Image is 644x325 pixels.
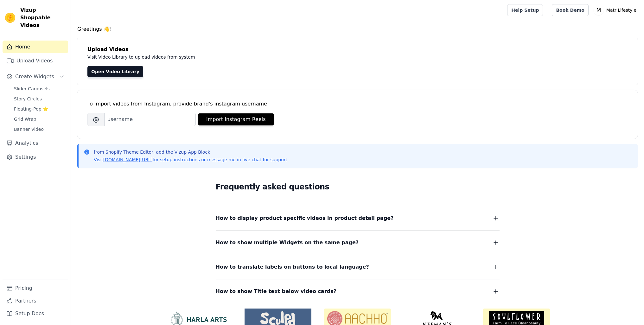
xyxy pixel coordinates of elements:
[10,94,68,103] a: Story Circles
[10,84,68,93] a: Slider Carousels
[3,307,68,320] a: Setup Docs
[94,149,289,155] p: from Shopify Theme Editor, add the Vizup App Block
[596,7,601,13] text: M
[87,53,371,61] p: Visit Video Library to upload videos from system
[3,137,68,150] a: Analytics
[216,263,369,271] span: How to translate labels on buttons to local language?
[604,4,639,16] p: Matr Lifestyle
[77,25,638,33] h4: Greetings 👋!
[216,238,359,247] span: How to show multiple Widgets on the same page?
[3,70,68,83] button: Create Widgets
[216,287,500,296] button: How to show Title text below video cards?
[10,105,68,113] a: Floating-Pop ⭐
[507,4,543,16] a: Help Setup
[87,66,143,77] a: Open Video Library
[3,54,68,67] a: Upload Videos
[216,238,500,247] button: How to show multiple Widgets on the same page?
[216,181,500,193] h2: Frequently asked questions
[5,13,15,23] img: Vizup
[87,113,105,126] span: @
[103,157,153,162] a: [DOMAIN_NAME][URL]
[3,151,68,163] a: Settings
[10,125,68,134] a: Banner Video
[14,96,42,102] span: Story Circles
[10,115,68,124] a: Grid Wrap
[105,113,196,126] input: username
[94,156,289,163] p: Visit for setup instructions or message me in live chat for support.
[216,214,500,223] button: How to display product specific videos in product detail page?
[15,73,54,80] span: Create Widgets
[594,4,639,16] button: M Matr Lifestyle
[87,100,628,108] div: To import videos from Instagram, provide brand's instagram username
[14,116,36,122] span: Grid Wrap
[216,263,500,271] button: How to translate labels on buttons to local language?
[198,113,274,125] button: Import Instagram Reels
[3,295,68,307] a: Partners
[3,282,68,295] a: Pricing
[20,6,66,29] span: Vizup Shoppable Videos
[14,86,50,92] span: Slider Carousels
[87,46,628,53] h4: Upload Videos
[14,106,48,112] span: Floating-Pop ⭐
[14,126,44,132] span: Banner Video
[552,4,588,16] a: Book Demo
[216,214,394,223] span: How to display product specific videos in product detail page?
[216,287,337,296] span: How to show Title text below video cards?
[3,41,68,53] a: Home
